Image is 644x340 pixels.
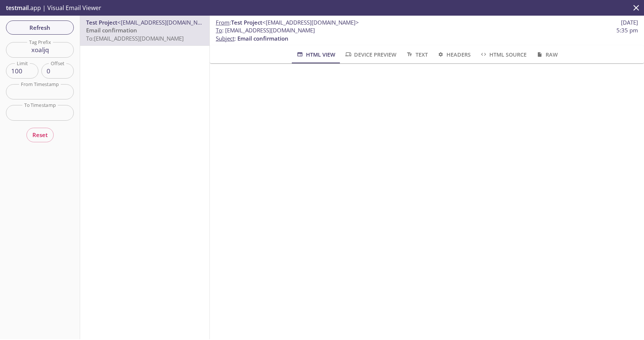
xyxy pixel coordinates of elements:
[86,26,137,34] span: Email confirmation
[621,19,638,26] span: [DATE]
[117,19,214,26] span: <[EMAIL_ADDRESS][DOMAIN_NAME]>
[26,128,54,142] button: Reset
[616,26,638,34] span: 5:35 pm
[237,35,288,42] span: Email confirmation
[32,130,48,140] span: Reset
[536,50,558,59] span: Raw
[437,50,471,59] span: Headers
[216,19,359,26] span: :
[216,26,222,34] span: To
[86,35,184,42] span: To: [EMAIL_ADDRESS][DOMAIN_NAME]
[231,19,262,26] span: Test Project
[480,50,527,59] span: HTML Source
[296,50,335,59] span: HTML View
[6,20,74,35] button: Refresh
[80,16,209,46] nav: emails
[216,35,234,42] span: Subject
[86,19,117,26] span: Test Project
[405,50,427,59] span: Text
[216,19,230,26] span: From
[262,19,359,26] span: <[EMAIL_ADDRESS][DOMAIN_NAME]>
[12,23,68,32] span: Refresh
[216,26,315,34] span: : [EMAIL_ADDRESS][DOMAIN_NAME]
[216,26,638,42] p: :
[6,4,29,12] span: testmail
[80,16,209,45] div: Test Project<[EMAIL_ADDRESS][DOMAIN_NAME]>Email confirmationTo:[EMAIL_ADDRESS][DOMAIN_NAME]
[344,50,397,59] span: Device Preview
